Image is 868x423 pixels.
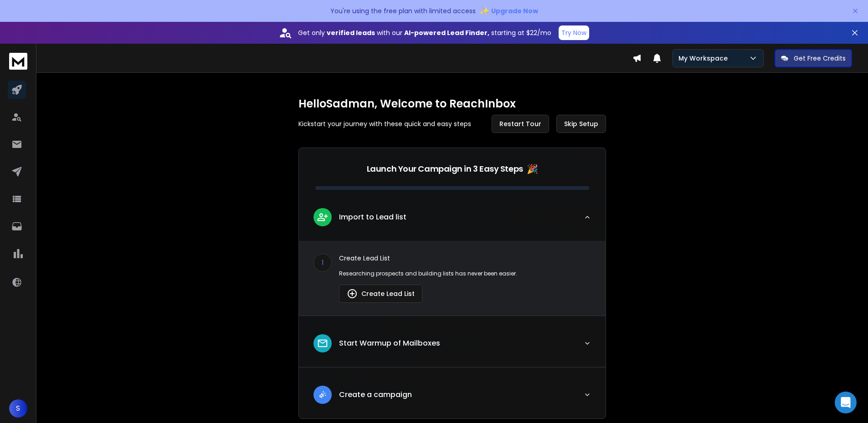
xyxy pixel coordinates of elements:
p: Kickstart your journey with these quick and easy steps [298,119,471,128]
p: Get Free Credits [794,54,846,63]
strong: AI-powered Lead Finder, [404,28,489,37]
button: Restart Tour [492,115,549,133]
button: leadCreate a campaign [299,378,606,418]
span: Upgrade Now [491,6,538,15]
img: lead [317,211,329,223]
button: S [9,399,27,418]
span: ✨ [479,5,489,17]
div: leadImport to Lead list [299,241,606,316]
button: Try Now [559,25,589,40]
p: Create a campaign [339,389,412,400]
p: Launch Your Campaign in 3 Easy Steps [367,163,523,175]
p: Create Lead List [339,254,591,263]
button: ✨Upgrade Now [479,2,538,20]
p: My Workspace [678,54,731,63]
span: Skip Setup [564,119,598,128]
img: lead [347,288,358,299]
div: 1 [313,254,332,272]
strong: verified leads [327,28,375,37]
p: Start Warmup of Mailboxes [339,338,440,349]
p: Import to Lead list [339,212,406,223]
h1: Hello Sadman , Welcome to ReachInbox [298,97,606,111]
button: Create Lead List [339,285,422,303]
button: Get Free Credits [775,49,852,67]
span: 🎉 [527,163,538,175]
img: lead [317,389,329,400]
p: Try Now [561,28,586,37]
button: leadStart Warmup of Mailboxes [299,327,606,367]
p: Get only with our starting at $22/mo [298,28,551,37]
button: leadImport to Lead list [299,201,606,241]
p: You're using the free plan with limited access [330,6,476,15]
p: Researching prospects and building lists has never been easier. [339,270,591,277]
div: Open Intercom Messenger [835,392,857,413]
img: logo [9,53,27,70]
button: Skip Setup [556,115,606,133]
img: lead [317,337,329,349]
